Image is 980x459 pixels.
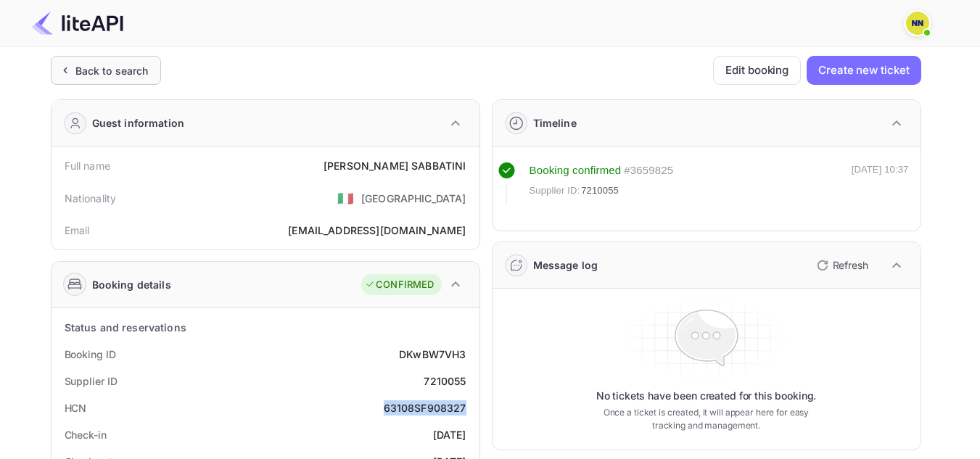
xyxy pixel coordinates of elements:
[384,400,466,415] div: 63108SF908327
[92,277,171,292] div: Booking details
[65,158,110,173] div: Full name
[424,373,466,389] div: 7210055
[852,162,909,204] div: [DATE] 10:37
[65,400,87,415] div: HCN
[65,347,116,362] div: Booking ID
[32,12,123,35] img: LiteAPI Logo
[833,257,868,273] p: Refresh
[433,427,466,442] div: [DATE]
[65,427,107,442] div: Check-in
[288,223,466,238] div: [EMAIL_ADDRESS][DOMAIN_NAME]
[533,257,598,273] div: Message log
[807,56,921,85] button: Create new ticket
[581,183,619,198] span: 7210055
[596,389,817,403] p: No tickets have been created for this booking.
[337,185,354,211] span: United States
[713,56,801,85] button: Edit booking
[530,162,622,179] div: Booking confirmed
[592,406,821,432] p: Once a ticket is created, it will appear here for easy tracking and management.
[399,347,466,362] div: DKwBW7VH3
[808,254,874,277] button: Refresh
[533,115,577,131] div: Timeline
[324,158,466,173] div: [PERSON_NAME] SABBATINI
[624,162,673,179] div: # 3659825
[65,373,118,389] div: Supplier ID
[65,191,117,206] div: Nationality
[92,115,185,131] div: Guest information
[65,320,186,335] div: Status and reservations
[365,278,434,292] div: CONFIRMED
[906,12,929,35] img: N/A N/A
[361,191,466,206] div: [GEOGRAPHIC_DATA]
[65,223,90,238] div: Email
[530,183,580,198] span: Supplier ID:
[75,63,149,78] div: Back to search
